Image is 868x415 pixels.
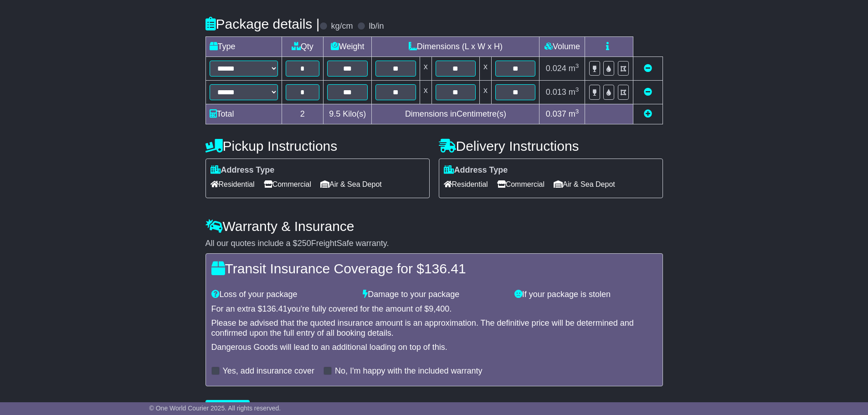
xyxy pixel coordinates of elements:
td: x [480,56,492,80]
label: Address Type [211,165,275,175]
sup: 3 [575,108,579,115]
span: 136.41 [424,261,466,276]
td: x [480,80,492,104]
h4: Delivery Instructions [439,138,663,154]
label: lb/in [369,21,384,31]
label: Yes, add insurance cover [223,366,314,376]
a: Remove this item [644,87,652,97]
h4: Transit Insurance Coverage for $ [211,261,657,276]
span: Commercial [497,177,544,191]
td: Qty [282,36,324,56]
td: Total [205,104,282,124]
span: 9,400 [429,304,449,313]
div: If your package is stolen [510,290,662,300]
span: 0.037 [546,109,566,118]
label: Address Type [444,165,508,175]
h4: Warranty & Insurance [205,219,663,234]
sup: 3 [575,62,579,69]
a: Add new item [644,109,652,118]
span: © One World Courier 2025. All rights reserved. [149,405,281,412]
td: x [420,80,431,104]
td: Kilo(s) [324,104,372,124]
a: Remove this item [644,64,652,73]
td: Dimensions (L x W x H) [372,36,539,56]
span: Residential [211,177,255,191]
span: m [569,64,579,73]
span: 250 [298,239,311,248]
h4: Pickup Instructions [205,138,430,154]
div: All our quotes include a $ FreightSafe warranty. [205,239,663,249]
td: Weight [324,36,372,56]
span: Residential [444,177,488,191]
td: Dimensions in Centimetre(s) [372,104,539,124]
span: Air & Sea Depot [320,177,382,191]
td: x [420,56,431,80]
div: Damage to your package [358,290,510,300]
span: m [569,87,579,97]
span: Commercial [264,177,311,191]
span: 0.013 [546,87,566,97]
td: 2 [282,104,324,124]
h4: Package details | [205,16,320,31]
td: Volume [539,36,585,56]
sup: 3 [575,86,579,93]
span: 9.5 [329,109,340,118]
span: Air & Sea Depot [554,177,615,191]
div: Dangerous Goods will lead to an additional loading on top of this. [211,343,657,353]
span: 0.024 [546,64,566,73]
div: For an extra $ you're fully covered for the amount of $ . [211,304,657,314]
label: No, I'm happy with the included warranty [335,366,483,376]
div: Loss of your package [207,290,359,300]
div: Please be advised that the quoted insurance amount is an approximation. The definitive price will... [211,318,657,338]
label: kg/cm [331,21,353,31]
span: 136.41 [262,304,288,313]
span: m [569,109,579,118]
td: Type [205,36,282,56]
